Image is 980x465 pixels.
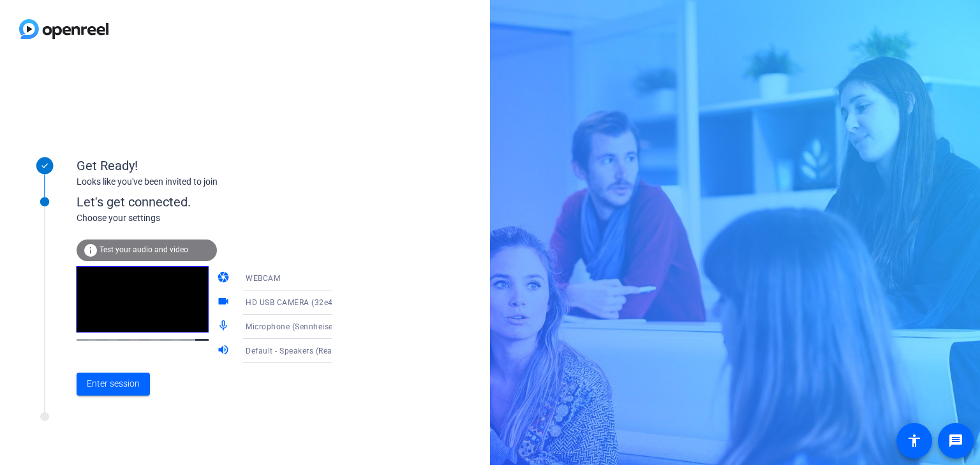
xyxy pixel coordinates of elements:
[217,343,232,359] mat-icon: volume_up
[246,274,280,283] span: WEBCAM
[217,295,232,310] mat-icon: videocam
[83,243,98,258] mat-icon: info
[100,245,188,254] span: Test your audio and video
[246,297,357,307] span: HD USB CAMERA (32e4:0317)
[77,373,150,396] button: Enter session
[77,211,358,225] div: Choose your settings
[77,175,332,189] div: Looks like you've been invited to join
[77,192,358,211] div: Let's get connected.
[907,433,922,448] mat-icon: accessibility
[87,377,140,390] span: Enter session
[217,319,232,334] mat-icon: mic_none
[948,433,963,448] mat-icon: message
[77,156,332,175] div: Get Ready!
[217,271,232,286] mat-icon: camera
[246,321,438,331] span: Microphone (Sennheiser XS LAV USB-C) (1377:10fe)
[246,345,383,355] span: Default - Speakers (Realtek(R) Audio)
